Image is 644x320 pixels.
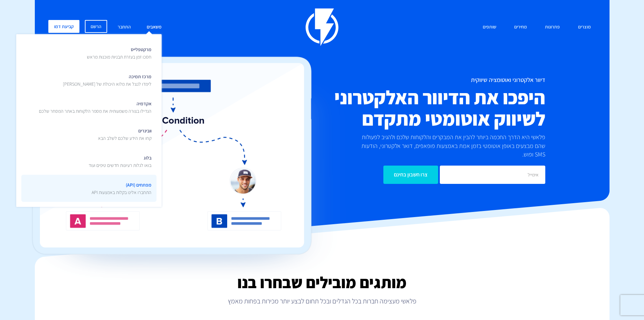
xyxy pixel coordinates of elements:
[21,66,157,93] a: מרכז תמיכהלימדו לנצל את מלוא היכולת של [PERSON_NAME]
[98,126,151,142] span: וובינרים
[282,87,545,129] h2: היפכו את הדיוור האלקטרוני לשיווק אוטומטי מתקדם
[21,175,157,202] a: מפתחים (API)התחברו אלינו בקלות באמצעות API
[92,180,151,196] span: מפתחים (API)
[87,54,151,60] p: חסכו זמן בעזרת תבניות מוכנות מראש
[85,20,107,33] a: הרשם
[63,71,151,87] span: מרכז תמיכה
[89,153,151,169] span: בלוג
[89,162,151,169] p: בואו לגלות רעיונות חדשים טיפים ועוד
[282,77,545,83] h1: דיוור אלקטרוני ואוטומציה שיווקית
[478,20,501,35] a: שותפים
[92,189,151,196] p: התחברו אלינו בקלות באמצעות API
[142,20,167,35] a: משאבים
[573,20,596,35] a: מוצרים
[113,20,136,35] a: התחבר
[39,108,151,114] p: הגדילו בצורה משמעותית את מספר הלקוחות באתר המסחר שלכם
[98,135,151,142] p: קחו את הידע שלכם לשלב הבא
[540,20,565,35] a: פתרונות
[350,133,545,159] p: פלאשי היא הדרך החכמה ביותר להבין את המבקרים והלקוחות שלכם ולהגיב לפעולות שהם מבצעים באופן אוטומטי...
[39,99,151,114] span: אקדמיה
[440,166,545,184] input: אימייל
[87,44,151,60] span: מרקטפלייס
[35,296,610,306] p: פלאשי מעצימה חברות בכל הגדלים ובכל תחום לבצע יותר מכירות בפחות מאמץ
[21,39,157,66] a: מרקטפלייסחסכו זמן בעזרת תבניות מוכנות מראש
[63,81,151,87] p: לימדו לנצל את מלוא היכולת של [PERSON_NAME]
[21,148,157,175] a: בלוגבואו לגלות רעיונות חדשים טיפים ועוד
[509,20,532,35] a: מחירים
[48,20,79,33] a: קביעת דמו
[21,93,157,121] a: אקדמיההגדילו בצורה משמעותית את מספר הלקוחות באתר המסחר שלכם
[21,121,157,148] a: וובינריםקחו את הידע שלכם לשלב הבא
[383,166,438,184] input: צרו חשבון בחינם
[35,274,610,291] h2: מותגים מובילים שבחרו בנו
